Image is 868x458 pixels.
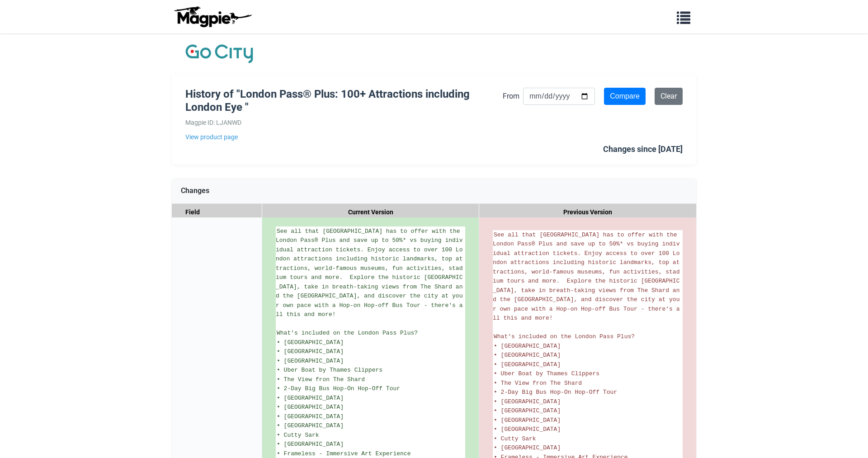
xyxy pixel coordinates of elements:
[494,343,561,349] span: • [GEOGRAPHIC_DATA]
[277,395,344,401] span: • [GEOGRAPHIC_DATA]
[277,376,365,383] span: • The View fron The Shard
[494,426,561,433] span: • [GEOGRAPHIC_DATA]
[655,88,683,105] a: Clear
[277,450,410,457] span: • Frameless - Immersive Art Experience
[494,380,582,387] span: • The View fron The Shard
[277,367,382,373] span: • Uber Boat by Thames Clippers
[276,228,463,318] span: See all that [GEOGRAPHIC_DATA] has to offer with the London Pass® Plus and save up to 50%* vs buy...
[185,132,503,142] a: View product page
[604,88,646,105] input: Compare
[277,348,344,355] span: • [GEOGRAPHIC_DATA]
[494,444,561,451] span: • [GEOGRAPHIC_DATA]
[172,178,696,204] div: Changes
[494,407,561,414] span: • [GEOGRAPHIC_DATA]
[603,143,683,156] div: Changes since [DATE]
[277,432,319,439] span: • Cutty Sark
[185,42,253,65] img: Company Logo
[494,398,561,405] span: • [GEOGRAPHIC_DATA]
[277,413,344,420] span: • [GEOGRAPHIC_DATA]
[277,422,344,429] span: • [GEOGRAPHIC_DATA]
[494,361,561,368] span: • [GEOGRAPHIC_DATA]
[494,370,599,377] span: • Uber Boat by Thames Clippers
[277,385,400,392] span: • 2-Day Big Bus Hop-On Hop-Off Tour
[277,339,344,346] span: • [GEOGRAPHIC_DATA]
[277,404,344,411] span: • [GEOGRAPHIC_DATA]
[494,333,635,340] span: What's included on the London Pass Plus?
[494,352,561,359] span: • [GEOGRAPHIC_DATA]
[493,231,680,322] span: See all that [GEOGRAPHIC_DATA] has to offer with the London Pass® Plus and save up to 50%* vs buy...
[277,330,418,336] span: What's included on the London Pass Plus?
[172,204,262,221] div: Field
[503,90,519,102] label: From
[494,435,536,442] span: • Cutty Sark
[277,358,344,364] span: • [GEOGRAPHIC_DATA]
[494,417,561,424] span: • [GEOGRAPHIC_DATA]
[277,441,344,448] span: • [GEOGRAPHIC_DATA]
[494,389,617,396] span: • 2-Day Big Bus Hop-On Hop-Off Tour
[185,118,503,127] div: Magpie ID: LJANWD
[479,204,696,221] div: Previous Version
[172,6,253,28] img: logo-ab69f6fb50320c5b225c76a69d11143b.png
[262,204,479,221] div: Current Version
[185,88,503,114] h1: History of "London Pass® Plus: 100+ Attractions including London Eye "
